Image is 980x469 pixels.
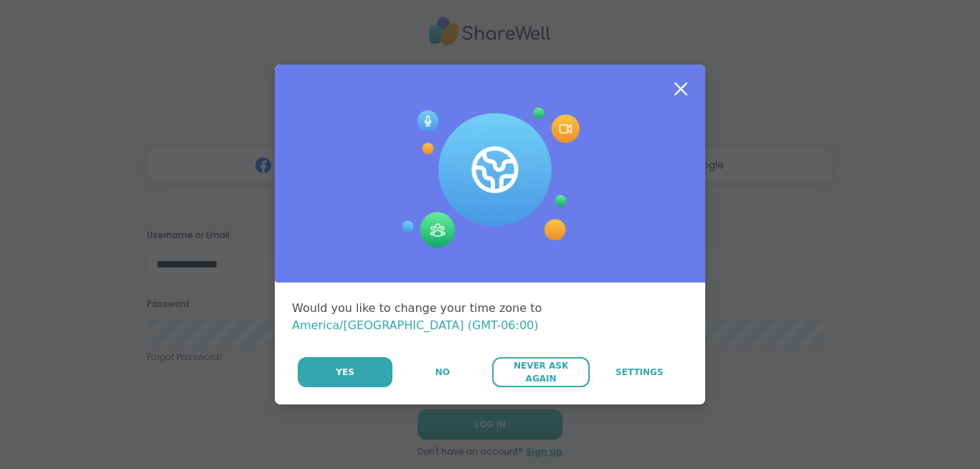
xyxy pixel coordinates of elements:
span: No [435,366,450,379]
span: Never Ask Again [499,359,582,385]
img: Session Experience [400,108,580,248]
span: Settings [616,366,664,379]
span: America/[GEOGRAPHIC_DATA] (GMT-06:00) [292,318,539,332]
button: Never Ask Again [492,357,589,387]
span: Yes [336,366,354,379]
button: Yes [298,357,392,387]
a: Settings [591,357,688,387]
button: No [394,357,491,387]
div: Would you like to change your time zone to [292,300,688,334]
